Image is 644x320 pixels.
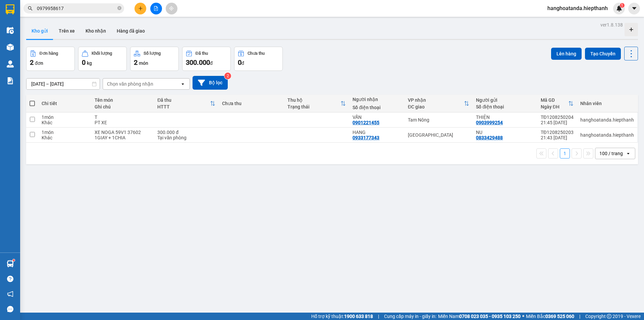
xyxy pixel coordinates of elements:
[580,117,634,123] div: hanghoatanda.hiepthanh
[476,135,503,140] div: 0833429488
[7,306,13,312] span: message
[78,47,127,71] button: Khối lượng0kg
[476,130,534,135] div: NU
[284,95,350,112] th: Toggle SortBy
[616,5,622,11] img: icon-new-feature
[7,77,14,84] img: solution-icon
[541,97,568,103] div: Mã GD
[154,95,218,112] th: Toggle SortBy
[408,132,469,138] div: [GEOGRAPHIC_DATA]
[580,101,634,106] div: Nhân viên
[476,120,503,125] div: 0903999254
[344,314,373,319] strong: 1900 633 818
[42,130,88,135] div: 1 món
[287,104,341,109] div: Trạng thái
[6,4,14,14] img: logo-vxr
[222,101,281,106] div: Chưa thu
[42,115,88,120] div: 1 món
[53,23,80,39] button: Trên xe
[13,259,15,261] sup: 1
[378,313,379,320] span: |
[600,21,623,29] div: ver 1.8.138
[26,23,53,39] button: Kho gửi
[541,115,574,120] div: TĐ1208250204
[541,130,574,135] div: TĐ1208250203
[551,48,582,60] button: Lên hàng
[542,4,613,12] span: hanghoatanda.hiepthanh
[180,81,185,87] svg: open
[182,47,231,71] button: Đã thu300.000đ
[95,104,151,109] div: Ghi chú
[42,101,88,106] div: Chi tiết
[628,3,640,14] button: caret-down
[7,276,13,282] span: question-circle
[621,3,623,8] span: 1
[144,51,161,56] div: Số lượng
[111,23,150,39] button: Hàng đã giao
[408,104,464,109] div: ĐC giao
[287,97,341,103] div: Thu hộ
[95,135,151,140] div: 1GIAY + 1CHIA
[210,60,213,66] span: đ
[408,97,464,103] div: VP nhận
[438,313,521,320] span: Miền Nam
[157,97,210,103] div: Đã thu
[40,51,58,56] div: Đơn hàng
[117,5,121,12] span: close-circle
[92,51,112,56] div: Khối lượng
[95,130,151,135] div: XE NOGA 59V1 37602
[476,104,534,109] div: Số điện thoại
[157,130,215,135] div: 300.000 đ
[186,58,210,66] span: 300.000
[560,148,570,158] button: 1
[37,5,116,12] input: Tìm tên, số ĐT hoặc mã đơn
[545,314,574,319] strong: 0369 525 060
[620,3,625,8] sup: 1
[42,120,88,125] div: Khác
[238,58,241,66] span: 0
[353,97,401,102] div: Người nhận
[95,97,151,103] div: Tên món
[541,104,568,109] div: Ngày ĐH
[7,60,14,67] img: warehouse-icon
[150,3,162,14] button: file-add
[541,135,574,140] div: 21:43 [DATE]
[82,58,86,66] span: 0
[353,130,401,135] div: HANG
[130,47,179,71] button: Số lượng2món
[234,47,283,71] button: Chưa thu0đ
[476,97,534,103] div: Người gửi
[30,58,34,66] span: 2
[117,6,121,10] span: close-circle
[87,60,92,66] span: kg
[625,23,638,36] div: Tạo kho hàng mới
[248,51,265,56] div: Chưa thu
[196,51,208,56] div: Đã thu
[95,115,151,120] div: T
[157,104,210,109] div: HTTT
[459,314,521,319] strong: 0708 023 035 - 0935 103 250
[241,60,244,66] span: đ
[135,3,146,14] button: plus
[7,27,14,34] img: warehouse-icon
[579,313,580,320] span: |
[169,6,174,11] span: aim
[134,58,138,66] span: 2
[80,23,111,39] button: Kho nhận
[138,6,143,11] span: plus
[26,79,100,89] input: Select a date range.
[139,60,148,66] span: món
[311,313,373,320] span: Hỗ trợ kỹ thuật:
[580,132,634,138] div: hanghoatanda.hiepthanh
[353,105,401,110] div: Số điện thoại
[537,95,577,112] th: Toggle SortBy
[585,48,621,60] button: Tạo Chuyến
[193,76,228,90] button: Bộ lọc
[35,60,43,66] span: đơn
[28,6,33,11] span: search
[95,120,151,125] div: PT XE
[541,120,574,125] div: 21:45 [DATE]
[522,315,524,318] span: ⚪️
[626,151,631,156] svg: open
[599,150,623,157] div: 100 / trang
